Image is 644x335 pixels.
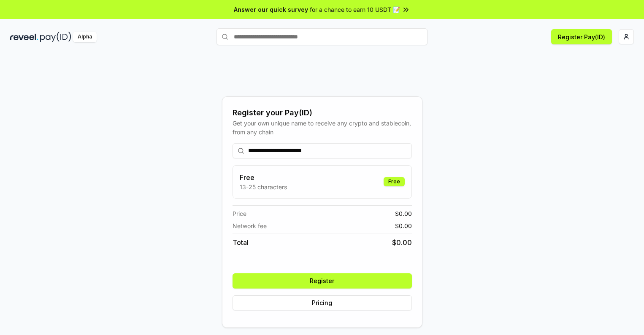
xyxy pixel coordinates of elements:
[392,237,412,248] span: $ 0.00
[233,273,412,289] button: Register
[384,177,405,186] div: Free
[240,172,287,182] h3: Free
[395,209,412,218] span: $ 0.00
[233,119,412,136] div: Get your own unique name to receive any crypto and stablecoin, from any chain
[551,29,612,44] button: Register Pay(ID)
[73,32,97,42] div: Alpha
[234,5,308,14] span: Answer our quick survey
[233,209,246,218] span: Price
[10,32,38,42] img: reveel_dark
[310,5,400,14] span: for a chance to earn 10 USDT 📝
[395,221,412,230] span: $ 0.00
[233,221,267,230] span: Network fee
[40,32,71,42] img: pay_id
[233,107,412,119] div: Register your Pay(ID)
[233,295,412,310] button: Pricing
[240,182,287,191] p: 13-25 characters
[233,237,249,248] span: Total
